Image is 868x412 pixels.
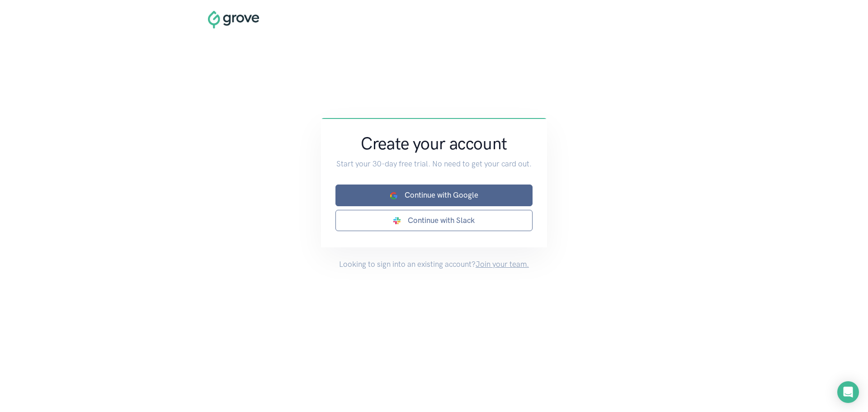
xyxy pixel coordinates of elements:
[335,158,533,170] p: Start your 30-day free trial. No need to get your card out.
[335,133,533,154] h1: Create your account
[335,210,533,231] a: Continue with Slack
[837,381,859,403] div: Open Intercom Messenger
[208,11,259,28] img: logo.png
[321,247,547,281] p: Looking to sign into an existing account?
[335,185,533,206] a: Continue with Google
[476,260,529,269] a: Join your team.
